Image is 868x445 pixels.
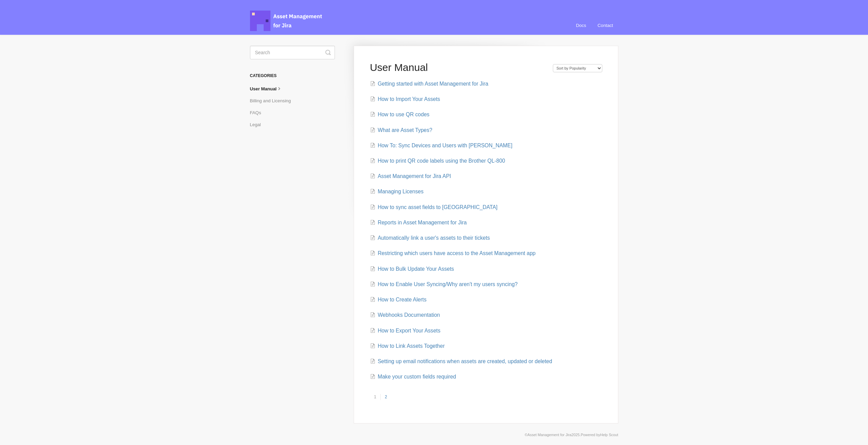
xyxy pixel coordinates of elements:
[370,61,546,74] h1: User Manual
[370,327,441,334] a: How to Export Your Assets
[370,296,427,303] a: How to Create Alerts
[378,373,457,380] span: Make your custom fields required
[378,235,490,241] span: Automatically link a user's assets to their tickets
[370,373,457,380] a: Make your custom fields required
[370,312,441,318] a: Webhooks Documentation
[370,343,446,349] a: How to Link Assets Together
[370,250,538,256] a: Restricting which users have access to the Asset Management app
[378,219,467,226] span: Reports in Asset Management for Jira
[250,70,335,82] h3: Categories
[370,235,490,241] a: Automatically link a user's assets to their tickets
[378,343,446,349] span: How to Link Assets Together
[592,16,618,35] a: Contact
[571,16,591,35] a: Docs
[378,111,430,118] span: How to use QR codes
[527,432,571,437] a: Asset Management for Jira
[378,327,441,334] span: How to Export Your Assets
[370,204,496,210] a: How to sync asset fields to [GEOGRAPHIC_DATA]
[250,119,266,130] a: Legal
[378,312,441,318] span: Webhooks Documentation
[553,64,602,72] select: Page reloads on selection
[370,394,379,400] a: 1
[250,83,288,94] a: User Manual
[370,281,518,287] a: How to Enable User Syncing/Why aren't my users syncing?
[250,46,335,59] input: Search
[250,11,323,31] span: Asset Management for Jira Docs
[370,111,430,118] a: How to use QR codes
[378,250,538,256] span: Restricting which users have access to the Asset Management app
[378,204,496,210] span: How to sync asset fields to [GEOGRAPHIC_DATA]
[370,142,511,149] a: How To: Sync Devices and Users with [PERSON_NAME]
[378,96,441,102] span: How to Import Your Assets
[370,158,506,164] a: How to print QR code labels using the Brother QL-800
[370,188,424,195] a: Managing Licenses
[370,96,441,102] a: How to Import Your Assets
[250,432,618,438] p: © 2025.
[370,173,451,179] a: Asset Management for Jira API
[378,358,554,365] span: Setting up email notifications when assets are created, updated or deleted
[378,173,451,179] span: Asset Management for Jira API
[370,219,467,226] a: Reports in Asset Management for Jira
[600,432,618,437] a: Help Scout
[379,394,390,400] a: 2
[370,358,554,365] a: Setting up email notifications when assets are created, updated or deleted
[250,95,295,106] a: Billing and Licensing
[250,107,266,118] a: FAQs
[378,296,427,303] span: How to Create Alerts
[370,266,455,272] a: How to Bulk Update Your Assets
[370,80,490,87] a: Getting started with Asset Management for Jira
[580,432,618,437] span: Powered by
[378,158,506,164] span: How to print QR code labels using the Brother QL-800
[378,127,432,133] span: What are Asset Types?
[370,127,432,133] a: What are Asset Types?
[378,188,424,195] span: Managing Licenses
[378,80,490,87] span: Getting started with Asset Management for Jira
[378,142,511,149] span: How To: Sync Devices and Users with [PERSON_NAME]
[378,281,518,287] span: How to Enable User Syncing/Why aren't my users syncing?
[378,266,455,272] span: How to Bulk Update Your Assets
